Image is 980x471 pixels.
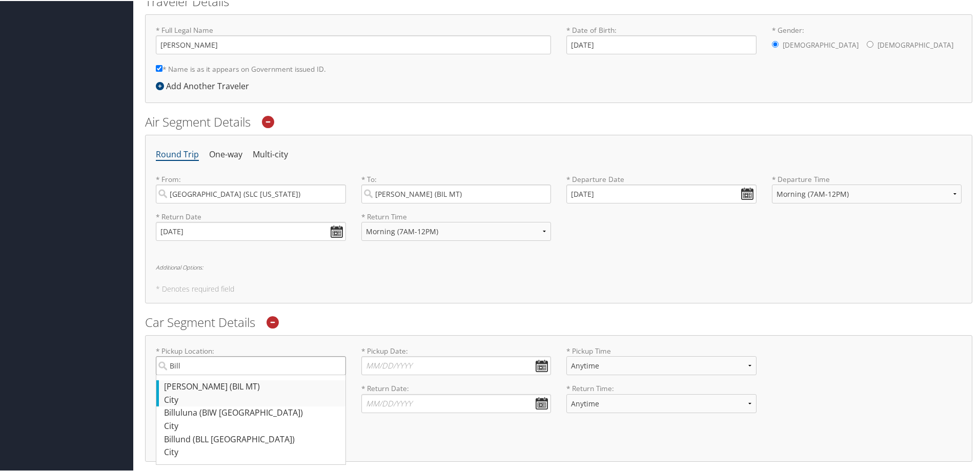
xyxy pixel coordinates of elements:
h5: * Denotes required field [156,443,962,450]
label: * Full Legal Name [156,24,551,53]
li: Round Trip [156,145,199,163]
label: * Pickup Time [566,345,757,382]
div: Billund (BLL [GEOGRAPHIC_DATA]) [164,432,340,445]
input: * Name is as it appears on Government issued ID. [156,64,162,71]
select: * Return Time: [566,393,757,412]
input: City or Airport Code [156,183,346,202]
input: City or Airport Code [361,183,552,202]
label: * Pickup Location: [156,345,346,374]
input: MM/DD/YYYY [566,183,757,202]
div: City [164,419,340,432]
label: [DEMOGRAPHIC_DATA] [783,34,859,54]
input: MM/DD/YYYY [156,221,346,240]
div: City [164,445,340,458]
input: * Date of Birth: [566,34,757,53]
label: * Gender: [772,24,962,55]
h2: Car Segment Details [145,313,972,330]
label: * Return Time [361,211,552,221]
input: * Gender:[DEMOGRAPHIC_DATA][DEMOGRAPHIC_DATA] [867,40,873,47]
input: * Return Date: [361,393,552,412]
select: * Departure Time [772,183,962,202]
label: * To: [361,173,552,202]
div: [PERSON_NAME] (BIL MT) [164,379,340,393]
input: * Gender:[DEMOGRAPHIC_DATA][DEMOGRAPHIC_DATA] [772,40,779,47]
label: * Name is as it appears on Government issued ID. [156,58,326,77]
label: * Return Date: [361,382,552,412]
li: One-way [209,145,242,163]
label: * Date of Birth: [566,24,757,53]
li: Multi-city [253,145,288,163]
h6: Additional Options: [156,263,962,269]
select: * Pickup Time [566,355,757,374]
label: * From: [156,173,346,202]
h5: * Denotes required field [156,284,962,292]
div: Billuluna (BIW [GEOGRAPHIC_DATA]) [164,405,340,419]
input: [PERSON_NAME] (BIL MT)CityBilluluna (BIW [GEOGRAPHIC_DATA])CityBillund (BLL [GEOGRAPHIC_DATA])City [156,355,346,374]
label: * Return Date [156,211,346,221]
h6: Additional Options: [156,422,962,427]
input: * Pickup Date: [361,355,552,374]
label: * Pickup Date: [361,345,552,374]
div: City [164,393,340,406]
label: [DEMOGRAPHIC_DATA] [877,34,953,54]
label: * Return Time: [566,382,757,420]
input: * Full Legal Name [156,34,551,53]
label: * Departure Date [566,173,757,183]
label: * Departure Time [772,173,962,211]
h2: Air Segment Details [145,112,972,130]
div: Add Another Traveler [156,79,254,91]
